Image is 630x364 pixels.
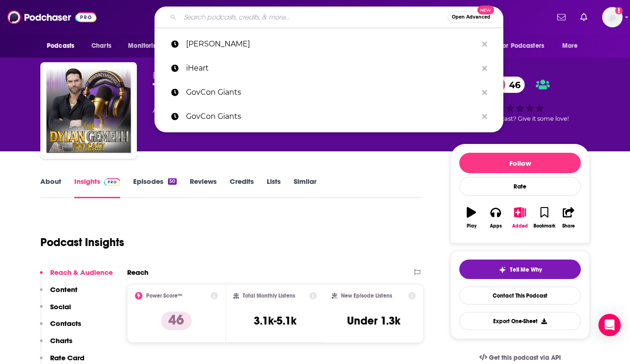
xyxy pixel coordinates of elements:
span: For Podcasters [500,39,544,52]
button: tell me why sparkleTell Me Why [459,260,581,279]
a: Similar [294,177,316,198]
span: New [477,6,494,14]
button: Apps [483,201,508,234]
p: 46 [161,312,192,330]
button: Social [40,302,71,319]
button: Contacts [40,319,81,336]
a: Lists [267,177,281,198]
span: Open Advanced [452,15,490,19]
span: More [562,39,578,52]
button: Reach & Audience [40,268,113,285]
p: Social [50,302,71,311]
button: Bookmark [532,201,556,234]
a: InsightsPodchaser Pro [74,177,120,198]
button: Open AdvancedNew [448,12,495,23]
div: 50 [168,178,177,185]
h2: Total Monthly Listens [243,292,295,299]
button: Show profile menu [602,7,623,27]
div: 46Good podcast? Give it some love! [450,71,590,128]
a: Charts [85,37,117,55]
a: Contact This Podcast [459,286,581,305]
span: Podcasts [47,39,74,52]
button: Export One-Sheet [459,312,581,330]
span: Tell Me Why [510,266,542,273]
svg: Add a profile image [615,7,623,14]
div: A podcast [153,105,329,116]
span: Charts [91,39,111,52]
a: About [40,177,61,198]
p: GovCon Giants [186,80,477,104]
img: User Profile [602,7,623,27]
div: Play [467,223,476,229]
span: [PERSON_NAME] [153,71,219,79]
button: open menu [122,37,173,55]
img: Podchaser - Follow, Share and Rate Podcasts [7,8,96,26]
button: Share [557,201,581,234]
a: Reviews [190,177,217,198]
a: Episodes50 [133,177,177,198]
button: Play [459,201,483,234]
a: iHeart [154,56,503,80]
div: Added [512,223,528,229]
img: Podchaser Pro [104,178,120,186]
button: open menu [40,37,86,55]
div: Apps [490,223,502,229]
a: GovCon Giants [154,104,503,129]
button: open menu [556,37,590,55]
a: GovCon Giants [154,80,503,104]
a: 46 [490,77,525,93]
span: Logged in as megcassidy [602,7,623,27]
a: [PERSON_NAME] [154,32,503,56]
h2: Power Score™ [146,292,182,299]
input: Search podcasts, credits, & more... [180,10,448,25]
div: Rate [459,177,581,196]
p: Dylan Gemelli [186,32,477,56]
p: Reach & Audience [50,268,113,277]
h3: Under 1.3k [347,314,400,328]
img: tell me why sparkle [499,266,506,273]
p: Content [50,285,77,294]
button: Charts [40,336,72,353]
a: Show notifications dropdown [553,9,569,25]
img: The Dylan Gemelli Podcast [42,64,135,157]
h1: Podcast Insights [40,235,124,249]
button: open menu [494,37,558,55]
div: Search podcasts, credits, & more... [154,6,503,28]
h2: New Episode Listens [341,292,392,299]
button: Added [508,201,532,234]
p: iHeart [186,56,477,80]
p: Contacts [50,319,81,328]
a: Show notifications dropdown [577,9,591,25]
a: Credits [230,177,254,198]
p: GovCon Giants [186,104,477,129]
div: Open Intercom Messenger [598,314,621,336]
span: 46 [500,77,525,93]
button: Follow [459,153,581,173]
span: Monitoring [128,39,161,52]
p: Rate Card [50,353,84,362]
span: Get this podcast via API [489,354,561,362]
button: Content [40,285,77,302]
h3: 3.1k-5.1k [254,314,296,328]
div: Bookmark [534,223,555,229]
p: Charts [50,336,72,345]
h2: Reach [127,268,148,277]
div: Share [562,223,575,229]
span: Good podcast? Give it some love! [471,115,569,122]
